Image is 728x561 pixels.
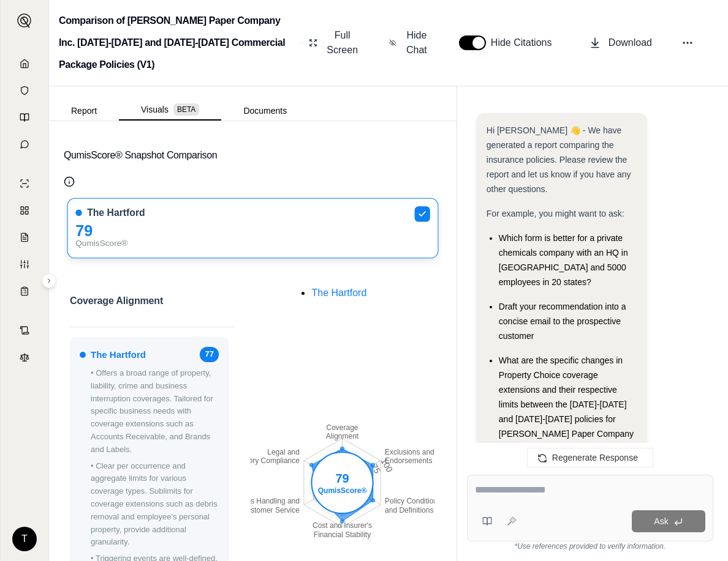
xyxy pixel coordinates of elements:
[8,51,41,76] a: Home
[499,355,634,453] span: What are the specific changes in Property Choice coverage extensions and their respective limits ...
[75,225,430,237] div: 79
[8,225,41,250] a: Claim Coverage
[59,10,295,76] h2: Comparison of [PERSON_NAME] Paper Company Inc. [DATE]-[DATE] and [DATE]-[DATE] Commercial Package...
[499,302,626,341] span: Draft your recommendation into a concise email to the prospective customer
[385,506,433,515] tspan: and Definitions
[87,207,145,220] span: The Hartford
[654,516,668,526] span: Ask
[221,101,309,121] button: Documents
[8,345,41,370] a: Legal Search Engine
[487,125,631,194] span: Hi [PERSON_NAME] 👋 - We have generated a report comparing the insurance policies. Please review t...
[8,78,41,103] a: Documents Vault
[49,101,119,121] button: Report
[8,318,41,343] a: Contract Analysis
[64,176,75,187] button: Qumis Score Info
[311,288,366,298] span: The Hartford
[223,457,300,466] tspan: Regulatory Compliance
[491,35,559,50] span: Hide Citations
[304,23,365,62] button: Full Screen
[384,23,434,62] button: Hide Chat
[527,448,653,467] button: Regenerate Response
[8,252,41,277] a: Custom Report
[467,541,713,551] div: *Use references provided to verify information.
[325,28,360,58] span: Full Screen
[91,460,219,549] p: • Clear per occurrence and aggregate limits for various coverage types. Sublimits for coverage ex...
[385,497,441,505] tspan: Policy Conditions
[267,448,300,456] tspan: Legal and
[232,497,300,505] tspan: Claims Handling and
[91,347,146,362] span: The Hartford
[8,279,41,303] a: Coverage Table
[8,171,41,196] a: Single Policy
[404,28,430,58] span: Hide Chat
[173,103,199,116] span: BETA
[200,347,218,362] span: 77
[487,209,624,218] span: For example, you might want to ask:
[91,367,219,456] p: • Offers a broad range of property, liability, crime and business interruption coverages. Tailore...
[313,522,372,530] tspan: Cost and Insurer's
[385,448,434,456] tspan: Exclusions and
[12,9,37,33] button: Expand sidebar
[314,530,371,539] tspan: Financial Stability
[12,527,37,551] div: T
[8,105,41,130] a: Prompt Library
[119,100,221,121] button: Visuals
[8,132,41,157] a: Chat
[609,35,652,50] span: Download
[326,423,358,432] tspan: Coverage
[241,506,300,515] tspan: Customer Service
[70,290,163,319] h2: Coverage Alignment
[632,510,705,532] button: Ask
[8,198,41,223] a: Policy Comparisons
[17,13,32,28] img: Expand sidebar
[584,31,657,55] button: Download
[379,457,395,474] tspan: 100
[75,237,430,250] div: QumisScore®
[64,136,442,175] button: QumisScore® Snapshot Comparison
[318,486,367,495] tspan: QumisScore®
[552,453,638,463] span: Regenerate Response
[335,472,349,485] tspan: 79
[385,457,432,466] tspan: Endorsements
[326,432,359,440] tspan: Alignment
[370,463,383,476] tspan: 75
[499,233,628,287] span: Which form is better for a private chemicals company with an HQ in [GEOGRAPHIC_DATA] and 5000 emp...
[42,273,56,288] button: Expand sidebar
